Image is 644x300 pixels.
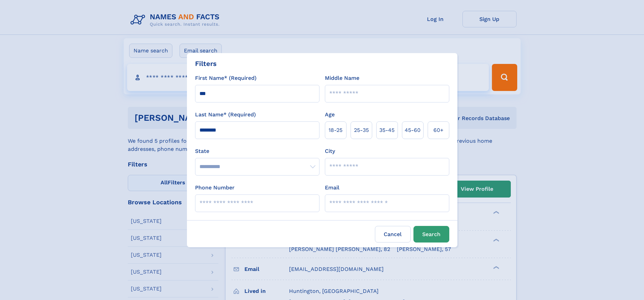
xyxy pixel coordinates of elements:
[325,147,335,155] label: City
[433,126,444,134] span: 60+
[195,74,257,82] label: First Name* (Required)
[413,226,449,243] button: Search
[195,111,256,119] label: Last Name* (Required)
[195,147,319,155] label: State
[195,184,235,192] label: Phone Number
[329,126,342,134] span: 18‑25
[354,126,369,134] span: 25‑35
[375,226,411,243] label: Cancel
[325,184,339,192] label: Email
[325,74,359,82] label: Middle Name
[195,59,217,69] div: Filters
[379,126,395,134] span: 35‑45
[405,126,421,134] span: 45‑60
[325,111,335,119] label: Age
